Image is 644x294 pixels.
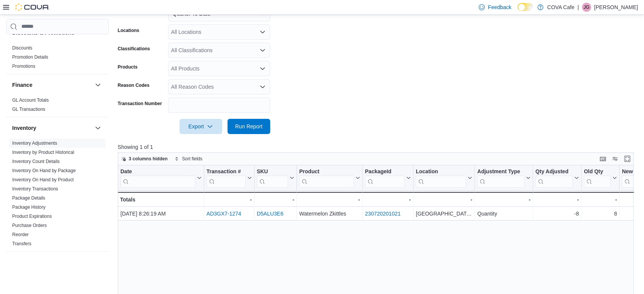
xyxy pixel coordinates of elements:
div: Transaction # [207,168,246,175]
a: Package Details [12,195,45,201]
button: Location [416,168,472,187]
div: SKU URL [256,168,288,187]
div: - [207,195,252,204]
div: Quantity [477,209,530,218]
span: Discounts [12,45,32,51]
button: Sort fields [171,154,205,163]
div: - [416,195,472,204]
input: Dark Mode [517,3,533,11]
div: Discounts & Promotions [6,43,109,74]
a: Discounts [12,45,32,51]
button: Open list of options [260,66,266,72]
div: SKU [256,168,288,175]
a: GL Account Totals [12,97,49,103]
a: D5ALU3E6 [256,211,283,217]
span: Dark Mode [517,11,518,11]
div: Qty Adjusted [535,168,573,175]
div: Transaction Url [207,168,246,187]
button: PackageId [365,168,410,187]
button: Open list of options [260,29,266,35]
div: Old Qty [584,168,611,187]
div: - [299,195,360,204]
span: Inventory Adjustments [12,140,57,146]
button: Open list of options [260,84,266,90]
a: Product Expirations [12,214,52,219]
div: 8 [584,209,617,218]
div: - [477,195,530,204]
span: GL Account Totals [12,97,49,103]
label: Classifications [118,46,150,52]
div: [GEOGRAPHIC_DATA][PERSON_NAME] [416,209,472,218]
label: Reason Codes [118,82,149,88]
div: - [535,195,579,204]
button: Discounts & Promotions [93,28,103,37]
button: Display options [610,154,620,163]
span: Inventory On Hand by Product [12,177,74,183]
span: Purchase Orders [12,222,47,228]
a: 230720201021 [365,211,400,217]
a: Promotions [12,64,35,69]
button: Inventory [12,124,92,132]
span: Run Report [235,123,263,130]
div: [DATE] 8:26:19 AM [120,209,202,218]
div: Location [416,168,466,187]
h3: Finance [12,81,32,89]
button: Inventory [93,123,103,133]
p: [PERSON_NAME] [594,3,638,12]
div: Qty Adjusted [535,168,573,187]
button: Keyboard shortcuts [598,154,607,163]
span: Sort fields [182,156,202,162]
label: Transaction Number [118,101,162,107]
a: Inventory On Hand by Package [12,168,76,173]
div: Finance [6,96,109,117]
a: Transfers [12,241,31,246]
div: Adjustment Type [477,168,524,175]
a: Purchase Orders [12,223,47,228]
div: Watermelon Zkittles [299,209,360,218]
a: Inventory by Product Historical [12,150,74,155]
button: Finance [93,80,103,89]
span: Export [184,119,218,134]
a: Inventory Count Details [12,159,60,164]
div: Date [120,168,195,175]
div: Date [120,168,195,187]
a: Reorder [12,232,29,237]
a: Inventory Adjustments [12,141,57,146]
span: Package Details [12,195,45,201]
button: Product [299,168,360,187]
span: Product Expirations [12,213,52,219]
p: | [577,3,579,12]
span: 3 columns hidden [129,156,168,162]
div: Totals [120,195,202,204]
button: Finance [12,81,92,89]
button: Old Qty [584,168,617,187]
div: Jonathan Graef [582,3,591,12]
button: Adjustment Type [477,168,530,187]
button: Run Report [227,119,270,134]
div: - [256,195,294,204]
a: Promotion Details [12,54,48,60]
button: SKU [256,168,294,187]
div: - [584,195,617,204]
span: JG [583,3,589,12]
span: Inventory Transactions [12,186,58,192]
button: Open list of options [260,47,266,53]
a: GL Transactions [12,107,45,112]
span: Inventory Count Details [12,158,60,165]
p: COVA Cafe [547,3,574,12]
div: PackageId [365,168,404,175]
p: Showing 1 of 1 [118,143,639,151]
a: Inventory Transactions [12,186,58,192]
button: Qty Adjusted [535,168,579,187]
div: Product [299,168,354,175]
span: Inventory On Hand by Package [12,168,76,174]
span: Feedback [488,3,511,11]
a: Package History [12,205,45,210]
h3: Inventory [12,124,36,132]
span: Promotion Details [12,54,48,60]
button: 3 columns hidden [118,154,171,163]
